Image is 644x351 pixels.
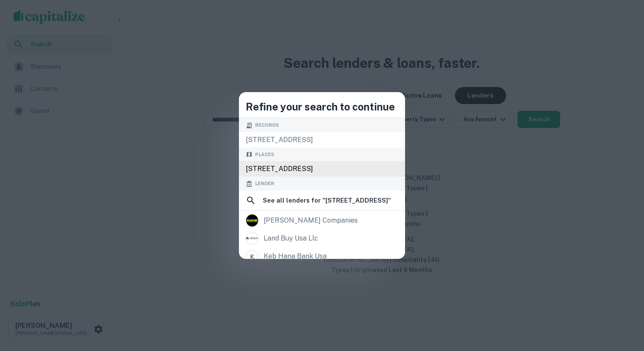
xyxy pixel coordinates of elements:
img: picture [246,215,258,226]
img: kebhbn.com.png [246,250,258,262]
div: [PERSON_NAME] companies [264,214,358,227]
div: land buy usa llc [264,232,318,245]
div: [STREET_ADDRESS] [239,132,405,148]
span: Records [255,122,279,129]
iframe: Chat Widget [601,283,644,324]
div: keb hana bank usa [264,250,327,263]
div: [STREET_ADDRESS] [239,161,405,177]
img: picture [246,232,258,244]
h4: Refine your search to continue [246,99,398,114]
h6: See all lenders for " [STREET_ADDRESS] " [263,195,391,206]
a: land buy usa llc [239,229,405,247]
a: keb hana bank usa [239,247,405,265]
span: Lender [255,180,274,187]
a: [PERSON_NAME] companies [239,212,405,229]
span: Places [255,151,274,158]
